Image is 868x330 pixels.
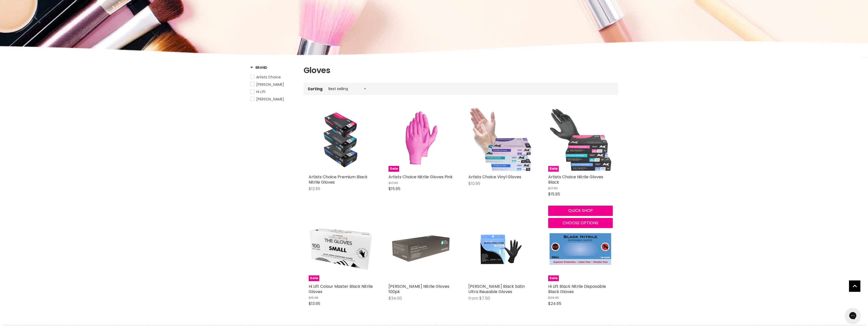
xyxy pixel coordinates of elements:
h3: Brand [250,65,268,70]
span: [PERSON_NAME] [256,82,284,87]
span: $12.95 [309,186,320,192]
img: Artists Choice Vinyl Gloves [468,107,533,172]
span: $7.50 [479,295,490,301]
a: Artists Choice Nitrile Gloves Black [548,174,603,185]
label: Sorting [308,87,323,91]
span: $15.95 [548,191,560,197]
span: from [468,295,478,301]
a: Hi Lift Black Nitrile Disposable Black Gloves [548,283,606,295]
img: Artists Choice Nitrile Gloves Black [548,107,613,172]
a: Artists Choice [250,74,297,80]
a: Artists Choice Nitrile Gloves BlackSale [548,107,613,172]
span: $13.95 [309,301,320,306]
span: $24.95 [548,301,561,306]
span: Sale [548,275,559,281]
img: Artists Choice Premium Black Nitrile Gloves [312,107,370,172]
img: Artists Choice Nitrile Gloves Pink [401,107,440,172]
span: Hi Lift [256,89,266,94]
span: $10.95 [468,181,480,186]
span: $29.95 [548,295,559,300]
span: Sale [309,275,319,281]
img: Caron Nitrile Gloves 100pk [389,217,453,281]
a: Artists Choice Premium Black Nitrile Gloves [309,107,373,172]
a: Artists Choice Premium Black Nitrile Gloves [309,174,367,185]
a: Robert De Soto [250,96,297,102]
span: $34.00 [389,295,402,301]
span: $17.95 [389,181,398,185]
a: Hi Lift Colour Master Black Nitrile Gloves [309,283,373,295]
a: Hi Lift Colour Master Black Nitrile GlovesSale [309,217,373,281]
img: Hi Lift Colour Master Black Nitrile Gloves [309,217,373,281]
a: Hi Lift Black Nitrile Disposable Black GlovesSale [548,217,613,281]
span: [PERSON_NAME] [256,97,284,102]
span: Sale [548,166,559,172]
a: Artists Choice Nitrile Gloves PinkSale [389,107,453,172]
span: $15.95 [309,295,319,300]
span: Choose options [563,220,598,226]
a: Robert De Soto Black Satin Ultra Reusable Gloves [468,217,533,281]
img: Hi Lift Black Nitrile Disposable Black Gloves [548,217,613,281]
span: Artists Choice [256,75,281,80]
span: Sale [389,166,399,172]
button: Quick shop [548,206,613,216]
img: Robert De Soto Black Satin Ultra Reusable Gloves [479,217,522,281]
a: [PERSON_NAME] Black Satin Ultra Reusable Gloves [468,283,525,295]
h1: Gloves [304,65,618,76]
a: Artists Choice Vinyl Gloves [468,174,521,180]
a: Artists Choice Nitrile Gloves Pink [389,174,453,180]
span: $17.95 [548,186,558,191]
iframe: Gorgias live chat messenger [843,306,863,325]
button: Choose options [548,218,613,228]
a: Caron [250,82,297,87]
a: Hi Lift [250,89,297,95]
a: [PERSON_NAME] Nitrile Gloves 100pk [389,283,449,295]
span: $15.95 [389,186,400,192]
